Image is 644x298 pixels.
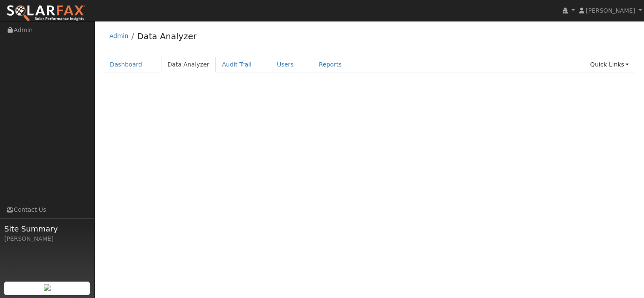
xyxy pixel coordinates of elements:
span: Site Summary [4,223,90,234]
a: Data Analyzer [161,57,216,72]
a: Reports [313,57,348,72]
span: [PERSON_NAME] [586,7,635,14]
a: Audit Trail [216,57,258,72]
a: Users [271,57,300,72]
img: retrieve [44,284,51,291]
img: SolarFax [6,5,86,22]
a: Admin [110,32,129,39]
a: Data Analyzer [137,31,196,41]
a: Quick Links [584,57,635,72]
a: Dashboard [104,57,149,72]
div: [PERSON_NAME] [4,234,90,243]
